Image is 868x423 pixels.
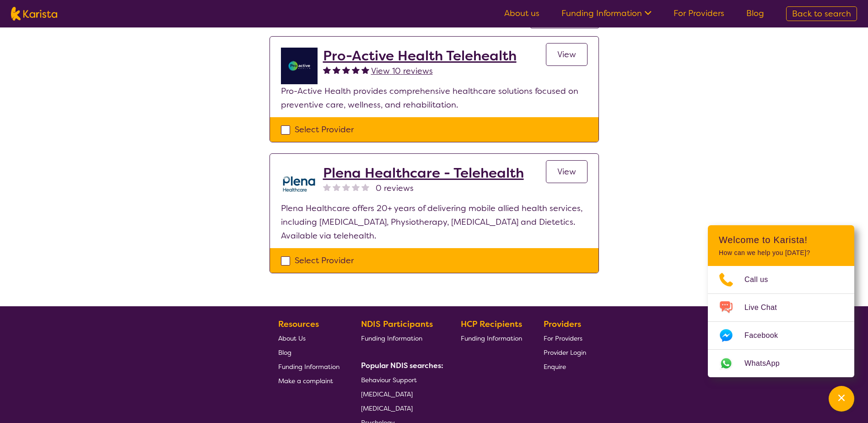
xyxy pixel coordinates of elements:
[323,48,517,64] a: Pro-Active Health Telehealth
[333,66,340,74] img: fullstar
[361,376,417,384] span: Behaviour Support
[546,160,588,183] a: View
[708,350,854,377] a: Web link opens in a new tab.
[746,8,764,19] a: Blog
[361,66,369,74] img: fullstar
[461,319,522,330] b: HCP Recipients
[361,373,440,387] a: Behaviour Support
[278,377,333,385] span: Make a complaint
[744,301,788,315] span: Live Chat
[323,165,524,181] a: Plena Healthcare - Telehealth
[361,183,369,191] img: nonereviewstar
[674,8,724,19] a: For Providers
[278,319,319,330] b: Resources
[719,234,843,245] h2: Welcome to Karista!
[278,359,340,374] a: Funding Information
[281,48,318,84] img: ymlb0re46ukcwlkv50cv.png
[561,8,652,19] a: Funding Information
[281,84,588,112] p: Pro-Active Health provides comprehensive healthcare solutions focused on preventive care, wellnes...
[792,8,851,19] span: Back to search
[323,183,331,191] img: nonereviewstar
[744,273,779,287] span: Call us
[361,319,433,330] b: NDIS Participants
[352,183,360,191] img: nonereviewstar
[323,66,331,74] img: fullstar
[278,345,340,359] a: Blog
[544,363,566,371] span: Enquire
[744,329,789,342] span: Facebook
[461,331,522,345] a: Funding Information
[278,374,340,388] a: Make a complaint
[281,165,318,201] img: qwv9egg5taowukv2xnze.png
[544,319,581,330] b: Providers
[281,201,588,243] p: Plena Healthcare offers 20+ years of delivering mobile allied health services, including [MEDICAL...
[278,334,306,342] span: About Us
[708,225,854,377] div: Channel Menu
[719,249,843,257] p: How can we help you [DATE]?
[342,183,350,191] img: nonereviewstar
[744,357,791,370] span: WhatsApp
[352,66,360,74] img: fullstar
[376,181,414,195] span: 0 reviews
[829,386,854,412] button: Channel Menu
[557,166,576,177] span: View
[544,348,586,357] span: Provider Login
[371,65,433,76] span: View 10 reviews
[361,404,413,412] span: [MEDICAL_DATA]
[546,43,588,66] a: View
[544,331,586,345] a: For Providers
[504,8,539,19] a: About us
[786,6,857,21] a: Back to search
[544,359,586,374] a: Enquire
[544,334,582,342] span: For Providers
[333,183,340,191] img: nonereviewstar
[278,363,340,371] span: Funding Information
[461,334,522,342] span: Funding Information
[371,64,433,78] a: View 10 reviews
[361,331,440,345] a: Funding Information
[557,49,576,60] span: View
[361,334,422,342] span: Funding Information
[342,66,350,74] img: fullstar
[278,348,291,357] span: Blog
[361,390,413,398] span: [MEDICAL_DATA]
[361,361,443,370] b: Popular NDIS searches:
[361,387,440,401] a: [MEDICAL_DATA]
[544,345,586,359] a: Provider Login
[708,266,854,377] ul: Choose channel
[278,331,340,345] a: About Us
[361,401,440,415] a: [MEDICAL_DATA]
[11,7,57,21] img: Karista logo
